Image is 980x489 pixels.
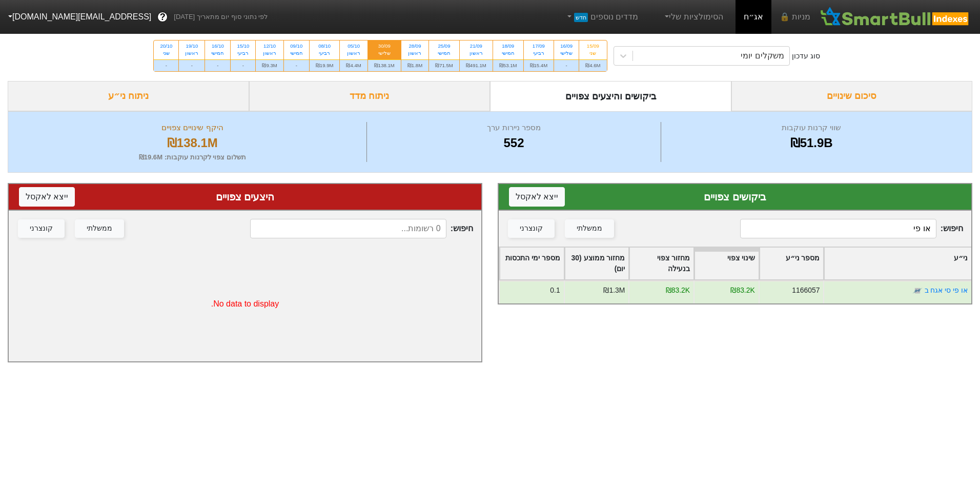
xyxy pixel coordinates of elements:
div: 16/10 [211,43,224,50]
span: חיפוש : [740,219,963,238]
div: 08/10 [316,43,334,50]
div: 0.1 [550,285,560,296]
div: - [205,59,230,71]
div: חמישי [499,50,517,57]
div: רביעי [237,50,249,57]
a: או פי סי אגח ב [925,286,968,294]
div: רביעי [316,50,334,57]
a: מדדים נוספיםחדש [561,7,642,27]
div: - [179,59,205,71]
button: ייצא לאקסל [19,187,75,207]
div: 12/10 [262,43,277,50]
div: No data to display. [9,247,481,361]
div: - [554,59,579,71]
div: חמישי [290,50,303,57]
div: ביקושים והיצעים צפויים [490,81,731,111]
div: 30/09 [374,43,395,50]
div: ביקושים צפויים [509,189,961,205]
div: ₪138.1M [368,59,401,71]
div: 15/10 [237,43,249,50]
div: קונצרני [520,223,543,234]
div: ₪1.8M [401,59,428,71]
div: 16/09 [560,43,573,50]
div: היצעים צפויים [19,189,471,205]
div: 19/10 [185,43,198,50]
div: שלישי [560,50,573,57]
div: ₪19.9M [310,59,340,71]
div: Toggle SortBy [500,248,564,279]
div: שני [160,50,172,57]
input: 552 רשומות... [740,219,936,238]
div: 18/09 [499,43,517,50]
div: מספר ניירות ערך [370,122,659,134]
div: 05/10 [346,43,361,50]
div: ₪138.1M [21,134,364,152]
div: Toggle SortBy [695,248,759,279]
div: היקף שינויים צפויים [21,122,364,134]
div: 09/10 [290,43,303,50]
div: ₪83.2K [730,285,754,296]
span: חיפוש : [250,219,473,238]
div: קונצרני [30,223,53,234]
div: ₪9.3M [256,59,283,71]
div: Toggle SortBy [565,248,629,279]
div: חמישי [435,50,453,57]
div: ₪1.3M [603,285,625,296]
div: תשלום צפוי לקרנות עוקבות : ₪19.6M [21,152,364,162]
div: שלישי [374,50,395,57]
a: הסימולציות שלי [659,7,727,27]
div: Toggle SortBy [824,248,971,279]
div: ראשון [185,50,198,57]
div: ראשון [466,50,486,57]
div: שווי קרנות עוקבות [664,122,959,134]
div: ₪71.5M [429,59,459,71]
button: קונצרני [18,219,65,238]
div: 1166057 [792,285,820,296]
input: 0 רשומות... [250,219,446,238]
div: 28/09 [407,43,422,50]
div: Toggle SortBy [629,248,693,279]
div: ₪53.1M [493,59,523,71]
div: ראשון [346,50,361,57]
div: - [231,59,255,71]
div: סוג עדכון [792,51,820,62]
div: ₪83.2K [666,285,690,296]
div: ממשלתי [87,223,112,234]
span: חדש [574,13,588,22]
button: ממשלתי [565,219,614,238]
div: ממשלתי [577,223,602,234]
div: ₪4.6M [579,59,606,71]
button: ייצא לאקסל [509,187,565,207]
div: ₪4.4M [340,59,367,71]
button: ממשלתי [75,219,124,238]
img: SmartBull [819,7,972,27]
div: ₪15.4M [524,59,554,71]
div: 25/09 [435,43,453,50]
div: ראשון [407,50,422,57]
div: Toggle SortBy [760,248,824,279]
button: קונצרני [508,219,555,238]
div: ניתוח ני״ע [8,81,249,111]
div: סיכום שינויים [731,81,973,111]
div: - [284,59,309,71]
div: רביעי [530,50,548,57]
div: חמישי [211,50,224,57]
div: 552 [370,134,659,152]
div: ראשון [262,50,277,57]
div: 21/09 [466,43,486,50]
div: ניתוח מדד [249,81,491,111]
div: - [154,59,178,71]
span: לפי נתוני סוף יום מתאריך [DATE] [174,12,268,22]
div: ₪491.1M [460,59,493,71]
div: ₪51.9B [664,134,959,152]
span: ? [160,10,166,24]
div: משקלים יומי [741,50,784,62]
img: tase link [912,286,923,296]
div: 20/10 [160,43,172,50]
div: שני [585,50,600,57]
div: 15/09 [585,43,600,50]
div: 17/09 [530,43,548,50]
